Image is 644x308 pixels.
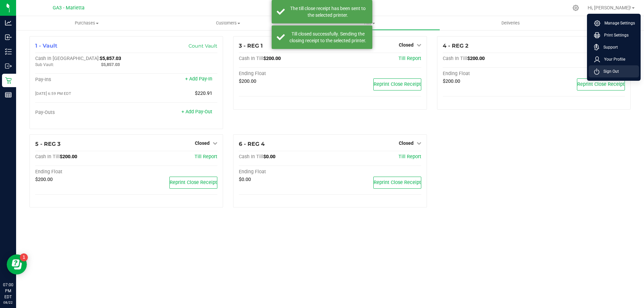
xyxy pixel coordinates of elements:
[263,154,275,160] span: $0.00
[35,177,53,182] span: $200.00
[443,78,460,84] span: $200.00
[157,16,299,30] a: Customers
[5,48,12,55] inline-svg: Inventory
[443,43,468,49] span: 4 - REG 2
[492,20,529,26] span: Deliveries
[398,56,421,61] a: Till Report
[5,91,12,98] inline-svg: Reports
[100,56,121,61] span: $5,857.03
[239,141,265,147] span: 6 - REG 4
[5,63,12,69] inline-svg: Outbound
[35,43,57,49] span: 1 - Vault
[239,154,263,160] span: Cash In Till
[16,16,157,30] a: Purchases
[35,169,126,175] div: Ending Float
[195,140,210,146] span: Closed
[577,78,625,90] button: Reprint Close Receipt
[5,34,12,41] inline-svg: Inbound
[239,169,330,175] div: Ending Float
[373,177,421,189] button: Reprint Close Receipt
[16,20,157,26] span: Purchases
[20,253,28,261] iframe: Resource center unread badge
[185,76,212,82] a: + Add Pay-In
[374,81,421,87] span: Reprint Close Receipt
[239,177,251,182] span: $0.00
[53,5,85,11] span: GA3 - Marietta
[288,30,367,44] div: Till closed successfully. Sending the closing receipt to the selected printer.
[195,154,217,160] a: Till Report
[239,56,263,61] span: Cash In Till
[35,62,54,67] span: Sub Vault:
[373,78,421,90] button: Reprint Close Receipt
[577,81,625,87] span: Reprint Close Receipt
[263,56,281,61] span: $200.00
[288,5,367,18] div: The till close receipt has been sent to the selected printer.
[181,109,212,115] a: + Add Pay-Out
[5,19,12,26] inline-svg: Analytics
[600,32,629,39] span: Print Settings
[35,110,126,116] div: Pay-Outs
[35,154,60,160] span: Cash In Till
[398,154,421,160] a: Till Report
[600,20,635,26] span: Manage Settings
[374,180,421,185] span: Reprint Close Receipt
[239,43,263,49] span: 3 - REG 1
[158,20,298,26] span: Customers
[35,56,100,61] span: Cash In [GEOGRAPHIC_DATA]:
[60,154,77,160] span: $200.00
[35,91,71,96] span: [DATE] 6:59 PM EDT
[170,180,217,185] span: Reprint Close Receipt
[600,56,625,63] span: Your Profile
[169,177,217,189] button: Reprint Close Receipt
[239,71,330,77] div: Ending Float
[239,78,256,84] span: $200.00
[35,141,60,147] span: 5 - REG 3
[599,68,619,75] span: Sign Out
[594,44,636,51] a: Support
[35,77,126,83] div: Pay-Ins
[589,65,639,77] li: Sign Out
[599,44,618,51] span: Support
[101,62,120,67] span: $5,857.03
[7,254,27,274] iframe: Resource center
[572,5,580,11] div: Manage settings
[3,300,13,305] p: 08/22
[440,16,581,30] a: Deliveries
[443,56,467,61] span: Cash In Till
[443,71,534,77] div: Ending Float
[467,56,485,61] span: $200.00
[195,90,212,96] span: $220.91
[399,140,414,146] span: Closed
[588,5,631,10] span: Hi, [PERSON_NAME]!
[189,43,217,49] a: Count Vault
[399,42,414,48] span: Closed
[5,77,12,84] inline-svg: Retail
[3,282,13,300] p: 07:00 PM EDT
